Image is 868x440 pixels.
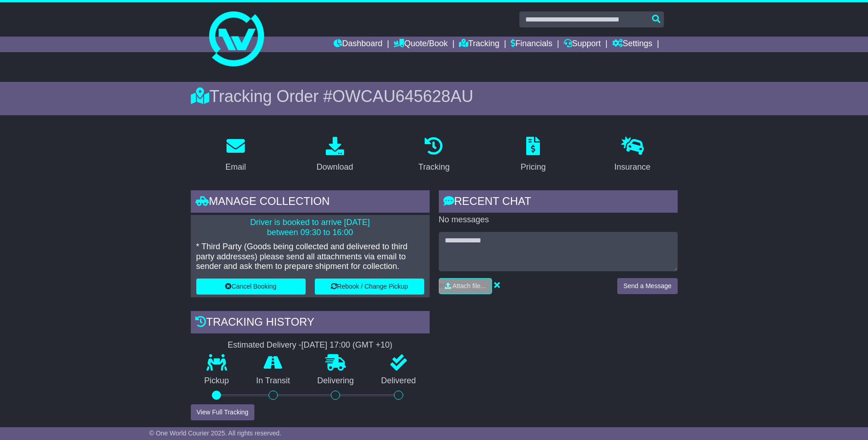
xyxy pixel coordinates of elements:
a: Pricing [515,134,552,177]
button: View Full Tracking [191,404,254,420]
p: Delivered [367,376,430,386]
span: © One World Courier 2025. All rights reserved. [149,429,281,437]
div: Tracking [418,161,449,173]
div: [DATE] 17:00 (GMT +10) [302,340,393,350]
div: Email [225,161,246,173]
p: Driver is booked to arrive [DATE] between 09:30 to 16:00 [196,218,424,237]
a: Email [219,134,252,177]
div: Insurance [615,161,651,173]
div: RECENT CHAT [439,190,678,215]
div: Tracking Order # [191,86,678,106]
a: Insurance [609,134,657,177]
button: Rebook / Change Pickup [315,279,424,295]
button: Cancel Booking [196,279,306,295]
a: Settings [612,37,652,52]
a: Tracking [459,37,499,52]
p: No messages [439,215,678,225]
p: * Third Party (Goods being collected and delivered to third party addresses) please send all atta... [196,242,424,272]
button: Send a Message [617,278,677,294]
div: Manage collection [191,190,430,215]
div: Pricing [521,161,546,173]
a: Dashboard [334,37,383,52]
a: Tracking [412,134,455,177]
p: Pickup [191,376,243,386]
p: Delivering [304,376,368,386]
a: Download [311,134,359,177]
div: Tracking history [191,311,430,336]
span: OWCAU645628AU [332,87,473,106]
div: Estimated Delivery - [191,340,430,350]
a: Financials [511,37,552,52]
a: Support [564,37,601,52]
div: Download [317,161,353,173]
a: Quote/Book [394,37,447,52]
p: In Transit [243,376,304,386]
